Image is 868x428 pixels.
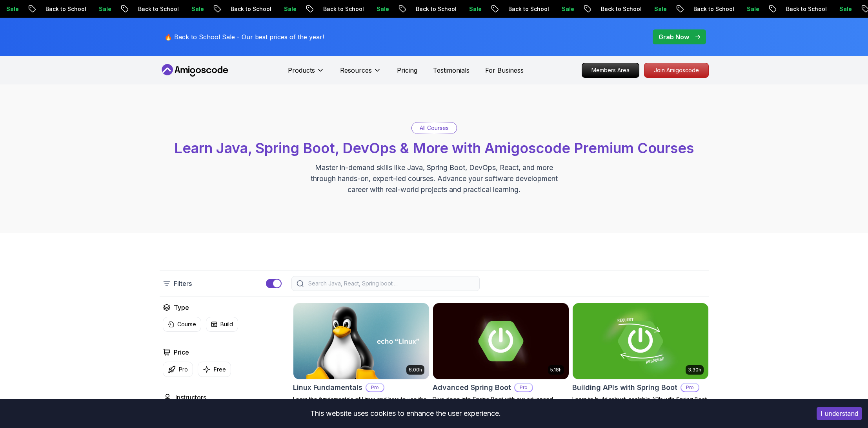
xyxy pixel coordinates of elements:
h2: Linux Fundamentals [293,382,362,393]
p: Sale [370,5,395,13]
p: Learn to build robust, scalable APIs with Spring Boot, mastering REST principles, JSON handling, ... [572,395,709,419]
img: Linux Fundamentals card [293,303,429,379]
p: Back to School [317,5,370,13]
button: Accept cookies [817,407,862,420]
p: Back to School [595,5,648,13]
p: Pro [179,366,188,373]
p: Products [288,66,315,75]
h2: Instructors [175,393,206,402]
img: Advanced Spring Boot card [433,303,569,379]
p: Build [220,320,233,328]
p: Sale [278,5,303,13]
a: Pricing [397,66,417,75]
p: Back to School [132,5,185,13]
a: Linux Fundamentals card6.00hLinux FundamentalsProLearn the fundamentals of Linux and how to use t... [293,303,429,411]
p: Learn the fundamentals of Linux and how to use the command line [293,395,429,411]
p: Course [177,320,196,328]
p: Filters [174,279,192,288]
p: 🔥 Back to School Sale - Our best prices of the year! [164,32,324,42]
p: Join Amigoscode [644,63,708,77]
p: Resources [340,66,372,75]
button: Resources [340,66,381,81]
p: 5.18h [550,367,562,373]
button: Products [288,66,324,81]
img: Building APIs with Spring Boot card [573,303,708,379]
button: Course [163,317,201,332]
p: Dive deep into Spring Boot with our advanced course, designed to take your skills from intermedia... [433,395,569,419]
h2: Advanced Spring Boot [433,382,511,393]
p: Grab Now [659,32,689,42]
a: For Business [485,66,524,75]
input: Search Java, React, Spring boot ... [307,280,475,287]
p: Back to School [224,5,278,13]
a: Advanced Spring Boot card5.18hAdvanced Spring BootProDive deep into Spring Boot with our advanced... [433,303,569,419]
p: 6.00h [409,367,422,373]
p: Pro [366,384,384,391]
a: Building APIs with Spring Boot card3.30hBuilding APIs with Spring BootProLearn to build robust, s... [572,303,709,419]
h2: Type [174,303,189,312]
p: Sale [93,5,118,13]
p: Sale [833,5,858,13]
p: Back to School [39,5,93,13]
p: Back to School [409,5,463,13]
p: Back to School [687,5,741,13]
a: Testimonials [433,66,469,75]
p: Pro [515,384,532,391]
p: Sale [741,5,766,13]
p: Members Area [582,63,639,77]
p: Back to School [780,5,833,13]
p: All Courses [420,124,449,132]
button: Free [198,362,231,377]
p: Sale [648,5,673,13]
div: This website uses cookies to enhance the user experience. [6,405,805,422]
p: Sale [555,5,580,13]
button: Build [206,317,238,332]
h2: Building APIs with Spring Boot [572,382,677,393]
p: Sale [463,5,488,13]
p: 3.30h [688,367,701,373]
button: Pro [163,362,193,377]
span: Learn Java, Spring Boot, DevOps & More with Amigoscode Premium Courses [174,139,694,157]
p: Back to School [502,5,555,13]
p: Pro [681,384,699,391]
p: Free [214,366,226,373]
a: Join Amigoscode [644,63,709,78]
p: Sale [185,5,210,13]
a: Members Area [582,63,639,78]
p: Master in-demand skills like Java, Spring Boot, DevOps, React, and more through hands-on, expert-... [302,162,566,195]
h2: Price [174,348,189,357]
